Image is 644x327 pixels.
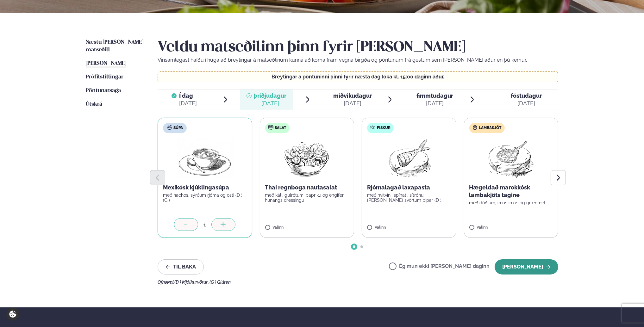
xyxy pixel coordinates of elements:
a: [PERSON_NAME] [86,60,126,67]
span: Í dag [179,92,197,100]
span: Lambakjöt [479,126,502,131]
img: Lamb-Meat.png [483,138,539,179]
img: soup.svg [167,125,172,130]
span: Salat [275,126,286,131]
a: Cookie settings [6,308,19,321]
a: Prófílstillingar [86,73,123,81]
span: miðvikudagur [333,92,372,99]
span: Súpa [173,126,183,131]
p: með hvítvíni, spínati, sítrónu, [PERSON_NAME] svörtum pipar (D ) [367,193,451,203]
div: [DATE] [254,100,287,107]
span: Pöntunarsaga [86,88,121,93]
button: Previous slide [150,170,165,185]
span: fimmtudagur [416,92,453,99]
button: [PERSON_NAME] [495,259,558,275]
div: Ofnæmi: [158,280,558,285]
span: Fiskur [377,126,391,131]
span: föstudagur [511,92,542,99]
img: Soup.png [177,138,233,179]
p: Hægeldað marokkósk lambakjöts tagine [469,184,553,199]
button: Til baka [158,259,204,275]
div: [DATE] [416,100,453,107]
span: Go to slide 1 [353,245,355,248]
img: Fish.png [381,138,437,179]
p: með nachos, sýrðum rjóma og osti (D ) (G ) [163,193,247,203]
div: [DATE] [179,100,197,107]
img: Salad.png [279,138,335,179]
button: Next slide [551,170,566,185]
p: með döðlum, cous cous og grænmeti [469,200,553,205]
div: [DATE] [333,100,372,107]
span: [PERSON_NAME] [86,61,126,66]
h2: Veldu matseðilinn þinn fyrir [PERSON_NAME] [158,39,558,56]
span: Næstu [PERSON_NAME] matseðill [86,40,143,52]
p: með káli, gulrótum, papriku og engifer hunangs dressingu [265,193,349,203]
p: Vinsamlegast hafðu í huga að breytingar á matseðlinum kunna að koma fram vegna birgða og pöntunum... [158,56,558,64]
a: Næstu [PERSON_NAME] matseðill [86,39,145,54]
div: [DATE] [511,100,542,107]
span: Útskrá [86,102,102,107]
p: Breytingar á pöntuninni þinni fyrir næsta dag loka kl. 15:00 daginn áður. [164,74,552,79]
a: Útskrá [86,101,102,108]
span: (G ) Glúten [209,280,231,285]
img: Lamb.svg [472,125,478,130]
div: 1 [198,221,211,228]
p: Thai regnboga nautasalat [265,184,349,191]
img: fish.svg [370,125,375,130]
img: salad.svg [268,125,273,130]
span: þriðjudagur [254,92,287,99]
span: Prófílstillingar [86,74,123,80]
p: Rjómalagað laxapasta [367,184,451,191]
p: Mexíkósk kjúklingasúpa [163,184,247,191]
span: (D ) Mjólkurvörur , [174,280,209,285]
a: Pöntunarsaga [86,87,121,95]
span: Go to slide 2 [360,245,363,248]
